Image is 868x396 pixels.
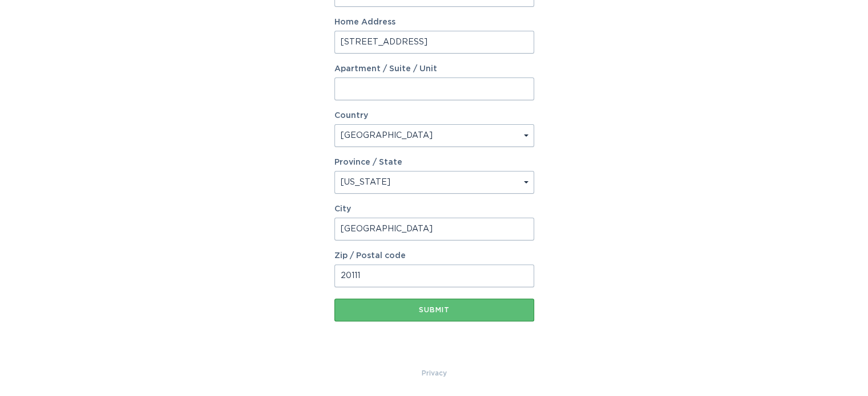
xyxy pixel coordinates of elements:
[334,65,534,73] label: Apartment / Suite / Unit
[334,158,402,166] label: Province / State
[340,307,528,313] div: Submit
[334,112,368,120] label: Country
[334,205,534,213] label: City
[334,18,534,26] label: Home Address
[334,299,534,321] button: Submit
[334,252,534,260] label: Zip / Postal code
[422,367,447,379] a: Privacy Policy & Terms of Use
